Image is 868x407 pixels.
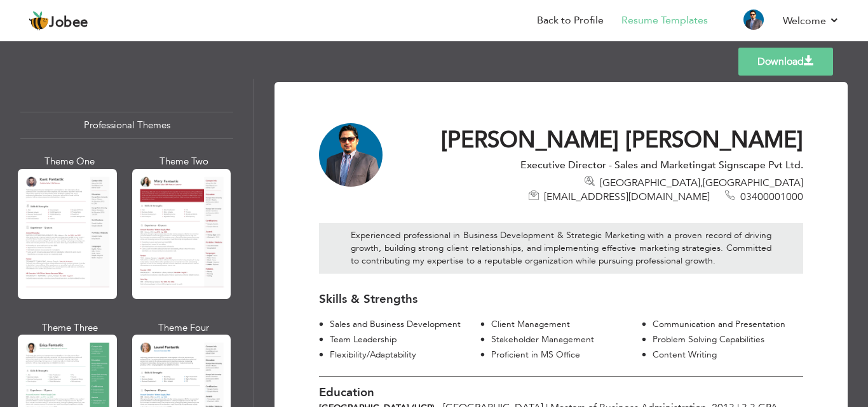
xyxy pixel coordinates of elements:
span: Jobee [49,16,88,30]
a: Resume Templates [621,13,708,28]
a: Welcome [783,13,839,29]
div: Theme Three [20,321,119,335]
span: at Signscape Pvt Ltd. [707,158,803,172]
span: [GEOGRAPHIC_DATA] [GEOGRAPHIC_DATA] [600,176,803,190]
span: [EMAIL_ADDRESS][DOMAIN_NAME] [544,190,710,204]
div: Flexibility/Adaptability [329,349,480,361]
img: jobee.io [29,11,49,31]
span: 03400001000 [740,190,803,204]
div: Experienced professional in Business Development & Strategic Marketing with a proven record of dr... [319,223,803,273]
a: Jobee [29,11,88,31]
div: Team Leadership [329,333,480,346]
h1: [PERSON_NAME] [PERSON_NAME] [403,126,803,155]
div: Communication and Presentation [652,318,803,331]
div: Professional Themes [20,112,233,139]
div: Proficient in MS Office [491,349,642,361]
div: Sales and Business Development [329,318,480,331]
div: Theme One [20,155,119,168]
div: Theme Two [135,155,234,168]
div: Client Management [491,318,642,331]
img: Profile Img [743,10,764,30]
h3: Skills & Strengths [319,293,803,306]
div: Executive Director - Sales and Marketing [403,158,803,172]
div: Content Writing [652,349,803,361]
h3: Education [319,386,803,399]
div: Problem Solving Capabilities [652,333,803,346]
div: Theme Four [135,321,234,335]
div: Stakeholder Management [491,333,642,346]
span: , [700,176,703,190]
a: Back to Profile [537,13,604,28]
a: Download [738,48,833,76]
